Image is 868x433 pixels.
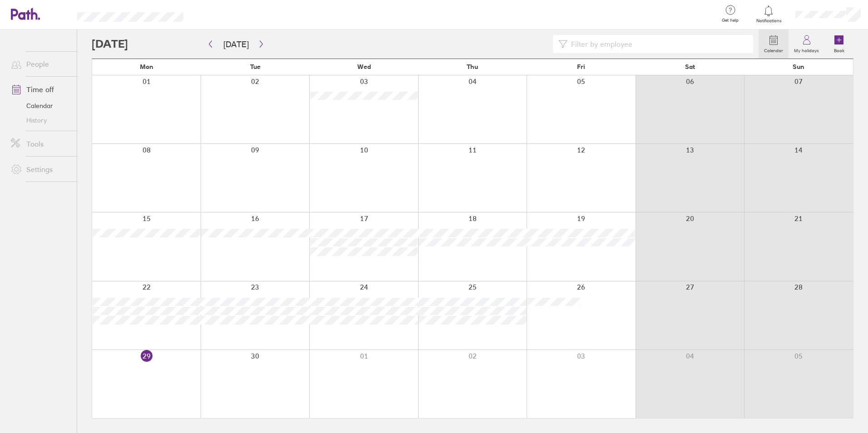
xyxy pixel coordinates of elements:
a: Settings [4,160,77,178]
label: My holidays [789,45,824,54]
a: History [4,113,77,128]
span: Thu [467,63,478,70]
label: Calendar [759,45,789,54]
span: Notifications [754,18,784,24]
a: People [4,55,77,73]
a: Book [824,30,853,59]
span: Sat [685,63,695,70]
label: Book [829,45,850,54]
a: Calendar [4,98,77,113]
span: Sun [793,63,804,70]
a: Time off [4,80,77,98]
span: Wed [357,63,371,70]
input: Filter by employee [567,35,748,53]
a: Notifications [754,5,784,24]
span: Get help [715,18,745,23]
span: Mon [140,63,153,70]
a: Tools [4,135,77,153]
span: Tue [250,63,261,70]
button: [DATE] [216,37,256,52]
span: Fri [577,63,585,70]
a: My holidays [789,30,824,59]
a: Calendar [759,30,789,59]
